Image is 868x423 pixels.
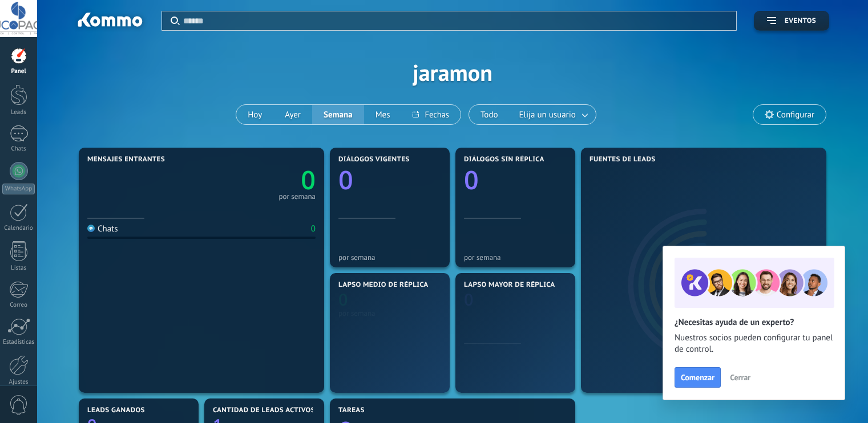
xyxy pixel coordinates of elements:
button: Semana [312,105,364,124]
div: por semana [278,194,316,200]
span: Lapso medio de réplica [338,281,429,289]
div: Estadísticas [2,339,35,346]
button: Elija un usuario [510,105,596,124]
span: Elija un usuario [517,107,578,123]
span: Configurar [777,110,814,120]
text: 0 [338,162,353,197]
button: Comenzar [675,367,721,388]
span: Lapso mayor de réplica [464,281,555,289]
text: 0 [338,288,348,311]
button: Ayer [273,105,312,124]
span: Cerrar [730,373,750,381]
span: Nuestros socios pueden configurar tu panel de control. [675,332,833,355]
span: Comenzar [681,373,714,381]
div: por semana [338,309,441,318]
span: Tareas [338,406,365,414]
span: Cantidad de leads activos [213,406,315,414]
div: Chats [87,223,118,234]
button: Mes [364,105,402,124]
span: Mensajes entrantes [87,156,165,164]
div: Panel [2,68,35,75]
div: Correo [2,302,35,309]
div: WhatsApp [2,184,35,194]
span: Leads ganados [87,406,145,414]
div: Chats [2,145,35,153]
span: Diálogos vigentes [338,156,410,164]
h2: ¿Necesitas ayuda de un experto? [675,317,833,328]
a: 0 [201,162,316,197]
img: Chats [87,225,95,232]
text: 0 [464,288,474,311]
text: 0 [301,162,316,197]
text: 0 [464,162,479,197]
div: Listas [2,265,35,272]
button: Todo [469,105,510,124]
button: Cerrar [725,369,756,386]
div: Ajustes [2,379,35,386]
div: Leads [2,109,35,116]
button: Hoy [236,105,273,124]
button: Eventos [754,11,829,31]
span: Eventos [785,17,816,25]
div: 0 [311,223,316,234]
div: Calendario [2,225,35,232]
div: por semana [338,253,441,262]
div: por semana [464,253,567,262]
span: Fuentes de leads [590,156,656,164]
span: Diálogos sin réplica [464,156,544,164]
